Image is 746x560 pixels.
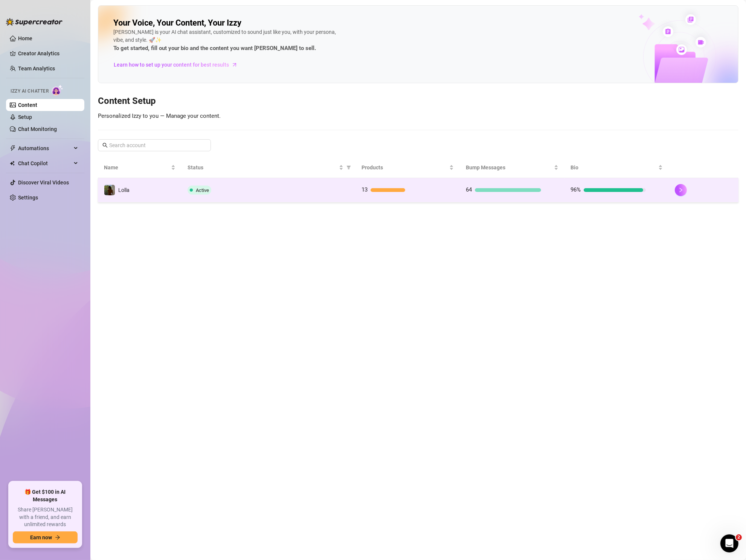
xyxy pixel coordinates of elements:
[18,126,57,132] a: Chat Monitoring
[13,488,78,503] span: 🎁 Get $100 in AI Messages
[18,102,37,108] a: Content
[98,95,738,107] h3: Content Setup
[720,534,738,552] iframe: Intercom live chat
[675,184,687,196] button: right
[678,187,683,193] span: right
[114,61,229,69] span: Learn how to set up your content for best results
[182,157,355,178] th: Status
[345,162,352,173] span: filter
[10,161,15,166] img: Chat Copilot
[466,186,472,193] span: 64
[362,186,368,193] span: 13
[18,180,69,186] a: Discover Viral Videos
[10,145,16,151] span: thunderbolt
[104,163,169,172] span: Name
[6,18,63,26] img: logo-BBDzfeDw.svg
[18,65,55,72] a: Team Analytics
[362,163,448,172] span: Products
[98,157,182,178] th: Name
[18,35,32,41] a: Home
[18,114,32,120] a: Setup
[113,59,243,71] a: Learn how to set up your content for best results
[11,88,49,95] span: Izzy AI Chatter
[18,157,72,169] span: Chat Copilot
[18,195,38,201] a: Settings
[104,185,115,195] img: Lolla
[109,141,200,149] input: Search account
[621,6,738,83] img: ai-chatter-content-library-cLFOSyPT.png
[188,163,337,172] span: Status
[571,163,657,172] span: Bio
[118,187,130,193] span: Lolla
[13,531,78,543] button: Earn nowarrow-right
[571,186,581,193] span: 96%
[113,28,339,53] div: [PERSON_NAME] is your AI chat assistant, customized to sound just like you, with your persona, vi...
[355,157,460,178] th: Products
[460,157,564,178] th: Bump Messages
[102,143,108,148] span: search
[18,142,72,154] span: Automations
[564,157,669,178] th: Bio
[52,85,63,96] img: AI Chatter
[196,187,209,193] span: Active
[13,506,78,528] span: Share [PERSON_NAME] with a friend, and earn unlimited rewards
[113,45,316,52] strong: To get started, fill out your bio and the content you want [PERSON_NAME] to sell.
[231,61,238,68] span: arrow-right
[466,163,552,172] span: Bump Messages
[30,534,52,540] span: Earn now
[736,534,742,540] span: 2
[18,47,78,59] a: Creator Analytics
[346,165,351,170] span: filter
[113,18,241,28] h2: Your Voice, Your Content, Your Izzy
[98,113,221,119] span: Personalized Izzy to you — Manage your content.
[55,535,60,540] span: arrow-right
